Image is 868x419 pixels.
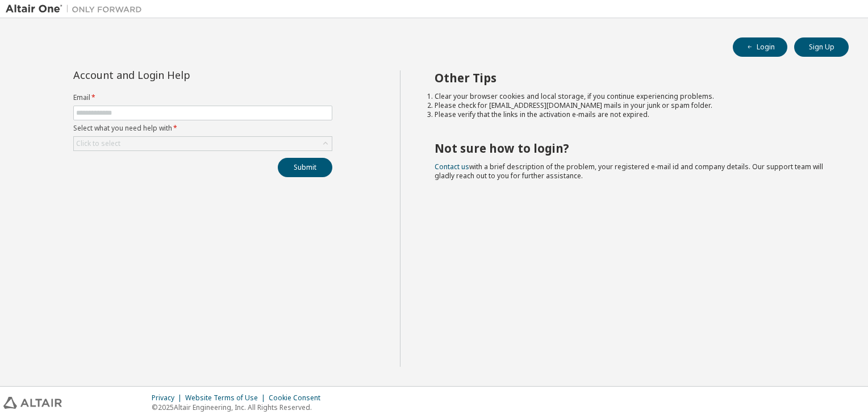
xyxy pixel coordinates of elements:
div: Privacy [152,393,185,403]
button: Sign Up [794,37,849,57]
img: altair_logo.svg [3,397,62,409]
li: Clear your browser cookies and local storage, if you continue experiencing problems. [435,92,829,101]
p: © 2025 Altair Engineering, Inc. All Rights Reserved. [152,403,327,412]
li: Please verify that the links in the activation e-mails are not expired. [435,110,829,119]
div: Cookie Consent [269,393,327,403]
label: Email [73,93,332,102]
div: Website Terms of Use [185,393,269,403]
h2: Other Tips [435,70,829,85]
a: Contact us [435,162,469,171]
div: Account and Login Help [73,70,281,79]
span: with a brief description of the problem, your registered e-mail id and company details. Our suppo... [435,162,823,181]
div: Click to select [76,139,120,148]
li: Please check for [EMAIL_ADDRESS][DOMAIN_NAME] mails in your junk or spam folder. [435,101,829,110]
img: Altair One [6,3,148,15]
div: Click to select [74,137,332,150]
h2: Not sure how to login? [435,141,829,156]
button: Submit [278,158,332,177]
label: Select what you need help with [73,124,332,133]
button: Login [733,37,787,57]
